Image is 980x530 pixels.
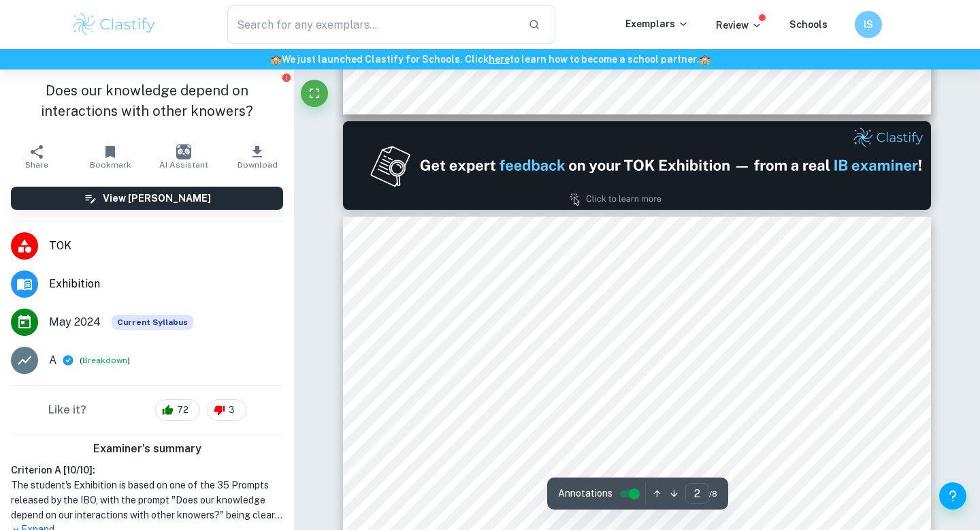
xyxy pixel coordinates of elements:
span: Annotations [558,486,612,501]
input: Search for any exemplars... [227,5,517,44]
span: 🏫 [270,54,282,65]
h1: Does our knowledge depend on interactions with other knowers? [11,80,283,121]
span: 3 [221,403,242,417]
h6: We just launched Clastify for Schools. Click to learn how to become a school partner. [3,52,977,67]
button: View [PERSON_NAME] [11,187,283,210]
img: Ad [343,121,931,210]
p: A [49,352,56,369]
span: Bookmark [90,160,131,170]
h6: IS [861,17,877,32]
span: 🏫 [699,54,710,65]
span: more specifically, architecture. [414,339,547,349]
span: Exhibition [49,276,283,292]
a: Schools [789,19,828,30]
div: 72 [155,399,200,421]
h6: View [PERSON_NAME] [103,191,211,206]
button: Help and Feedback [939,482,966,510]
span: Download [238,160,278,170]
span: The Quatrefoil [604,389,670,400]
span: professions or different experiences affect our knowledge of fields and skills related to art and... [414,314,858,325]
button: Download [220,138,294,176]
div: 3 [207,399,246,421]
a: here [489,54,510,65]
button: Report issue [281,72,291,82]
p: Review [716,18,762,33]
img: Clastify logo [71,11,157,38]
img: AI Assistant [176,144,191,159]
h1: The student's Exhibition is based on one of the 35 Prompts released by the IBO, with the prompt "... [11,478,283,523]
div: This exemplar is based on the current syllabus. Feel free to refer to it for inspiration/ideas wh... [112,315,193,330]
button: Breakdown [82,354,127,367]
p: Exemplars [625,16,689,31]
h6: Examiner's summary [5,441,289,457]
h6: Like it? [48,402,86,418]
button: Fullscreen [301,80,328,107]
span: / 8 [709,488,717,500]
span: ( ) [80,354,130,367]
span: 72 [169,403,196,417]
span: May 2024 [49,314,101,330]
span: Share [25,160,48,170]
button: AI Assistant [147,138,220,176]
button: IS [855,11,882,38]
span: AI Assistant [159,160,208,170]
span: Current Syllabus [112,315,193,330]
button: Bookmark [73,138,147,176]
span: TOK [49,238,283,254]
span: This exhibition investigates how interactions with other knowers from different cultures or relig... [414,289,858,300]
h6: Criterion A [ 10 / 10 ]: [11,463,283,478]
